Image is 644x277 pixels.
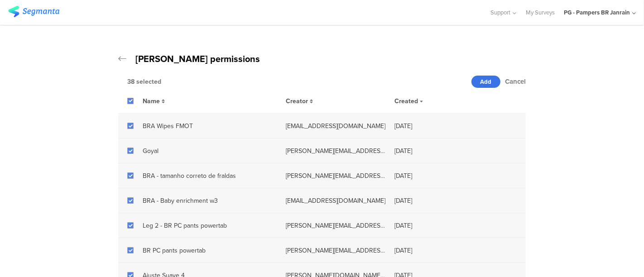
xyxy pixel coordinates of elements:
span: Cancel [505,76,526,86]
div: [DATE] [385,121,467,131]
span: Name [143,96,160,106]
img: segmanta logo [8,6,59,17]
span: Add [481,77,492,86]
div: BR PC pants powertab [134,246,277,255]
button: Created [394,96,423,106]
div: [PERSON_NAME][EMAIL_ADDRESS][DOMAIN_NAME] [277,246,385,255]
span: [PERSON_NAME] permissions [135,52,260,66]
button: Creator [286,96,313,106]
span: Support [491,8,511,17]
div: [EMAIL_ADDRESS][DOMAIN_NAME] [277,121,385,131]
div: Goyal [134,146,277,156]
div: [DATE] [385,171,467,181]
div: [PERSON_NAME][EMAIL_ADDRESS][DOMAIN_NAME] [277,146,385,156]
div: [PERSON_NAME][EMAIL_ADDRESS][DOMAIN_NAME] [277,171,385,181]
span: Creator [286,96,308,106]
div: Leg 2 - BR PC pants powertab [134,221,277,230]
div: [EMAIL_ADDRESS][DOMAIN_NAME] [277,196,385,205]
div: [DATE] [385,221,467,230]
div: [PERSON_NAME][EMAIL_ADDRESS][DOMAIN_NAME] [277,221,385,230]
div: BRA - Baby enrichment w3 [134,196,277,205]
div: [DATE] [385,146,467,156]
span: Created [394,96,418,106]
div: BRA Wipes FMOT [134,121,277,131]
div: BRA - tamanho correto de fraldas [134,171,277,181]
div: 38 selected [127,77,471,86]
div: PG - Pampers BR Janrain [564,8,630,17]
div: [DATE] [385,196,467,205]
div: [DATE] [385,246,467,255]
button: Name [143,96,165,106]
